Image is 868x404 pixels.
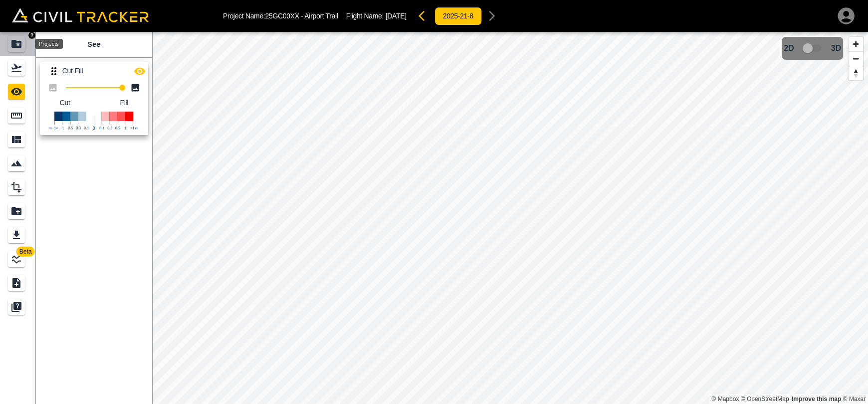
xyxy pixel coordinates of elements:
[784,44,794,53] span: 2D
[346,12,407,20] p: Flight Name:
[798,39,827,58] span: 3D model not uploaded yet
[223,12,338,20] p: Project Name: 25GC00XX - Airport Trail
[849,66,863,80] button: Reset bearing to north
[792,396,841,403] a: Map feedback
[12,8,149,22] img: Civil Tracker
[741,396,789,403] a: OpenStreetMap
[35,39,63,49] div: Projects
[434,7,482,25] button: 2025-21-8
[152,32,868,404] canvas: Map
[831,44,841,53] span: 3D
[711,396,739,403] a: Mapbox
[849,51,863,66] button: Zoom out
[843,396,866,403] a: Maxar
[849,37,863,51] button: Zoom in
[386,12,407,20] span: [DATE]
